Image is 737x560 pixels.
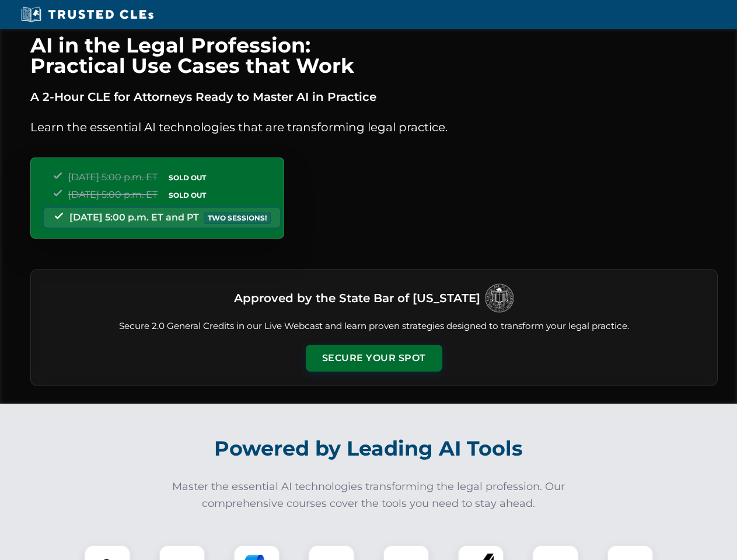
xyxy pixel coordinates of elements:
span: SOLD OUT [165,171,210,184]
span: [DATE] 5:00 p.m. ET [68,189,158,200]
span: [DATE] 5:00 p.m. ET [68,171,158,183]
img: Trusted CLEs [18,6,157,23]
p: Master the essential AI technologies transforming the legal profession. Our comprehensive courses... [165,478,573,512]
p: Learn the essential AI technologies that are transforming legal practice. [30,118,718,136]
h3: Approved by the State Bar of [US_STATE] [234,288,480,309]
p: Secure 2.0 General Credits in our Live Webcast and learn proven strategies designed to transform ... [45,320,703,333]
button: Secure Your Spot [306,345,442,372]
h2: Powered by Leading AI Tools [46,428,692,469]
span: SOLD OUT [165,189,210,201]
img: Logo [485,283,514,313]
p: A 2-Hour CLE for Attorneys Ready to Master AI in Practice [30,87,718,106]
h1: AI in the Legal Profession: Practical Use Cases that Work [30,35,718,76]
